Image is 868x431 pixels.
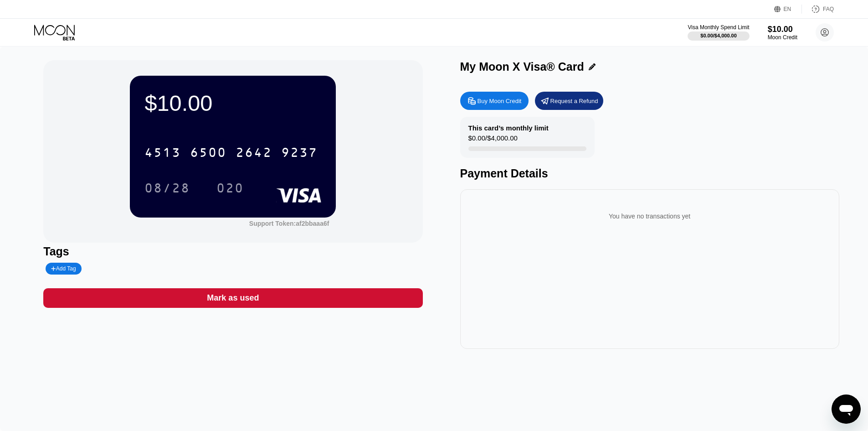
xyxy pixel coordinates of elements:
[43,245,422,258] div: Tags
[139,141,323,164] div: 4513650026429237
[700,33,737,38] div: $0.00 / $4,000.00
[688,24,749,31] div: Visa Monthly Spend Limit
[460,92,529,110] div: Buy Moon Credit
[823,6,834,12] div: FAQ
[144,182,190,197] div: 08/28
[550,97,598,105] div: Request a Refund
[249,220,329,227] div: Support Token:af2bbaaa6f
[281,146,318,161] div: 9237
[768,34,797,41] div: Moon Credit
[802,5,834,14] div: FAQ
[210,177,251,199] div: 020
[784,6,791,12] div: EN
[144,90,321,116] div: $10.00
[688,24,749,41] div: Visa Monthly Spend Limit$0.00/$4,000.00
[832,395,861,424] iframe: Nút để khởi chạy cửa sổ nhắn tin
[460,167,839,180] div: Payment Details
[535,92,603,110] div: Request a Refund
[51,265,76,272] div: Add Tag
[468,124,549,132] div: This card’s monthly limit
[460,60,584,73] div: My Moon X Visa® Card
[768,25,797,34] div: $10.00
[768,25,797,41] div: $10.00Moon Credit
[467,203,832,229] div: You have no transactions yet
[46,263,81,275] div: Add Tag
[249,220,329,227] div: Support Token: af2bbaaa6f
[190,146,226,161] div: 6500
[43,288,422,308] div: Mark as used
[478,97,522,105] div: Buy Moon Credit
[216,182,244,197] div: 020
[468,134,518,146] div: $0.00 / $4,000.00
[236,146,272,161] div: 2642
[138,177,197,199] div: 08/28
[207,293,259,303] div: Mark as used
[144,146,181,161] div: 4513
[774,5,802,14] div: EN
